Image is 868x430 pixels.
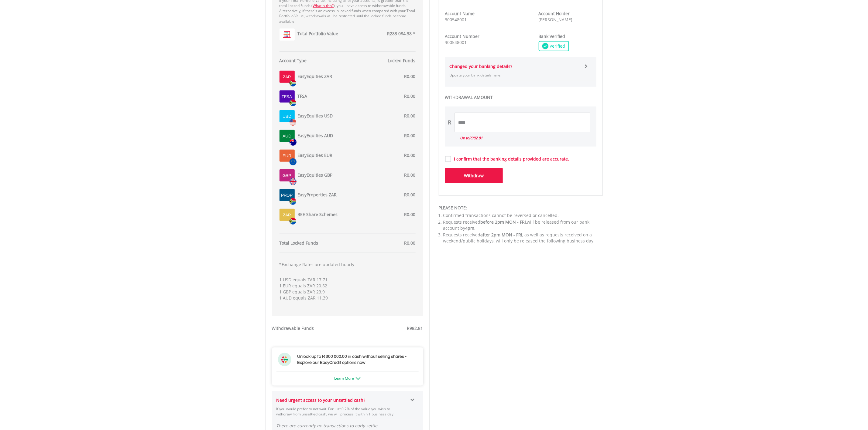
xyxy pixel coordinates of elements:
span: R0.00 [404,152,416,158]
label: EUR [283,153,291,159]
span: 300548001 [445,17,467,22]
img: usd.png [290,119,296,126]
label: ZAR [283,212,291,218]
i: There are currently no transactions to early settle [276,423,378,428]
span: R0.00 [404,133,416,138]
img: aud.png [290,139,297,146]
span: R283 084.38 [387,31,412,36]
div: R [448,119,451,127]
img: ec-flower.svg [278,353,291,366]
img: zar.png [290,198,296,205]
strong: Changed your banking details? [450,63,513,69]
label: ZAR [283,74,291,80]
li: Confirmed transactions cannot be reversed or cancelled. [443,212,603,218]
span: R0.00 [404,212,416,217]
span: 4pm [465,225,475,231]
button: Withdraw [445,168,503,183]
label: USD [283,113,291,120]
label: WITHDRAWAL AMOUNT [445,94,596,100]
span: R0.00 [404,172,416,178]
img: favicon.png [283,31,291,38]
strong: Locked Funds [388,58,416,63]
label: TFSA [298,93,307,99]
span: [PERSON_NAME] [539,17,573,22]
p: If you would prefer to not wait. For just 0.2% of the value you wish to withdraw from unsettled c... [276,406,406,417]
strong: Account Name [445,11,475,16]
strong: Account Number [445,33,480,39]
a: Learn More [335,376,361,381]
strong: Account Type [280,58,307,63]
span: before 2pm MON - FRI, [481,219,527,225]
span: R0.00 [404,73,416,79]
i: Up to [460,135,483,141]
p: Update your bank details here. [450,73,579,78]
strong: Account Holder [539,11,570,16]
label: Tfsa [282,94,292,100]
h3: Unlock up to R 300 000.00 in cash without selling shares - Explore our EasyCredit options now [297,354,417,366]
strong: Total Locked Funds [280,240,318,246]
strong: Need urgent access to your unsettled cash? [276,397,365,403]
span: R0.00 [404,93,416,99]
img: eur.png [290,158,297,165]
span: R0.00 [404,113,416,119]
label: EasyEquities EUR [298,152,333,158]
strong: Withdrawable Funds [272,325,314,331]
img: zar.png [290,80,296,86]
span: R982.81 [469,135,483,141]
a: What is this? [313,3,334,8]
div: 1 USD equals ZAR 17.71 1 EUR equals ZAR 20.62 1 GBP equals ZAR 23.91 1 AUD equals ZAR 11.39 [280,259,416,310]
label: EasyEquities AUD [298,133,333,139]
label: EasyEquities ZAR [298,73,332,80]
span: R0.00 [404,240,416,246]
label: AUD [283,133,291,139]
label: EasyProperties ZAR [298,192,337,198]
label: BEE Share Schemes [298,212,338,218]
span: Verified [548,43,565,49]
img: zar.png [290,100,296,106]
label: EasyEquities USD [298,113,333,119]
img: zar.png [290,218,296,225]
img: gbp.png [290,178,297,185]
label: PROP [281,192,293,198]
li: Requests received will be released from our bank account by . [443,219,603,231]
span: R0.00 [404,192,416,198]
li: Requests received , as well as requests received on a weekend/public holidays, will only be relea... [443,232,603,244]
label: I confirm that the banking details provided are accurate. [451,156,569,162]
p: *Exchange Rates are updated hourly [280,262,416,268]
span: 300548001 [445,39,467,45]
span: after 2pm MON - FRI [481,232,523,238]
div: PLEASE NOTE: [439,205,603,211]
label: GBP [283,173,291,179]
label: EasyEquities GBP [298,172,333,178]
img: ec-arrow-down.png [356,377,361,380]
label: Total Portfolio Value [298,31,338,37]
strong: Bank Verified [539,33,565,39]
span: R982.81 [407,325,423,331]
